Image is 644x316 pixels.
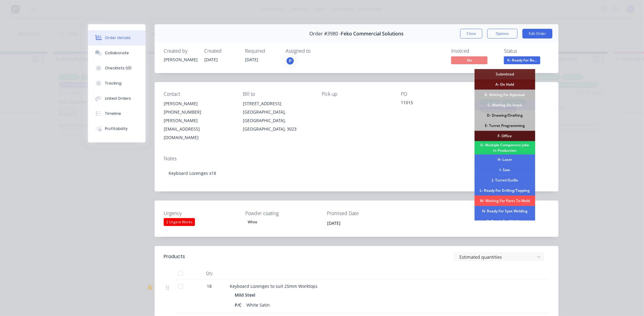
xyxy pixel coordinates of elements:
div: Linked Orders [105,96,131,101]
div: [STREET_ADDRESS] [243,99,312,108]
div: [STREET_ADDRESS][GEOGRAPHIC_DATA], [GEOGRAPHIC_DATA], [GEOGRAPHIC_DATA], 3023 [243,99,312,133]
div: Collaborate [105,50,129,56]
button: Order details [88,30,146,45]
div: Qty [191,267,227,279]
div: Created [204,48,238,54]
button: Profitability [88,121,146,136]
div: 2 Urgent Works [164,218,195,226]
span: 18 [207,283,212,289]
div: Contact [164,91,233,97]
div: 11015 [401,99,470,108]
div: Created by [164,48,197,54]
div: Pick up [322,91,391,97]
button: Checklists 0/0 [88,61,146,76]
div: [PERSON_NAME] [164,56,197,63]
span: K- Ready For Be... [504,56,540,64]
div: F- Office [475,131,535,141]
div: Assigned to [286,48,346,54]
label: Promised Date [327,210,403,217]
div: N- Ready For Spot Welding [475,206,535,216]
button: P [286,56,295,65]
div: Invoiced [451,48,497,54]
div: A- On Hold [475,79,535,90]
div: [PERSON_NAME][EMAIL_ADDRESS][DOMAIN_NAME] [164,116,233,142]
div: P/C [235,301,244,309]
div: Keyboard Lozenges x18 [164,164,549,182]
div: H- Laser [475,155,535,165]
div: Profitability [105,126,128,131]
div: Status [504,48,549,54]
div: J- Turret/Guillo [475,175,535,185]
div: B- Waiting For Approval [475,90,535,100]
div: [PHONE_NUMBER] [164,108,233,116]
div: Products [164,253,185,260]
div: E- Turret Programming [475,121,535,131]
div: [PERSON_NAME] [164,99,233,108]
span: [DATE] [245,57,258,62]
div: Submitted [475,69,535,79]
div: Order details [105,35,131,41]
div: [GEOGRAPHIC_DATA], [GEOGRAPHIC_DATA], [GEOGRAPHIC_DATA], 3023 [243,108,312,133]
div: I- Saw [475,165,535,175]
div: L- Ready For Drilling/Tapping [475,185,535,196]
span: [DATE] [204,57,218,62]
div: PO [401,91,470,97]
span: Keyboard Lozenges to suit 25mm Worktops [230,283,317,289]
span: Feko Commercial Solutions [341,31,404,37]
button: Linked Orders [88,91,146,106]
label: Powder coating [245,210,321,217]
div: D- Drawing/Drafting [475,110,535,121]
input: Enter date [323,218,398,228]
div: White [245,218,260,226]
div: [PERSON_NAME][PHONE_NUMBER][PERSON_NAME][EMAIL_ADDRESS][DOMAIN_NAME] [164,99,233,142]
button: Timeline [88,106,146,121]
div: Checklists 0/0 [105,65,132,71]
button: Edit Order [522,29,552,38]
span: Order #3980 - [310,31,341,37]
button: Collaborate [88,45,146,61]
button: Tracking [88,76,146,91]
span: No [451,56,488,64]
button: Close [460,29,482,38]
div: Required [245,48,278,54]
div: G- Multiple Component Jobs In Production [475,141,535,155]
div: White Satin [244,301,272,309]
div: Notes [164,156,549,161]
div: C- Waiting On Stock [475,100,535,110]
div: O- Ready For Welding [475,216,535,227]
div: Bill to [243,91,312,97]
button: K- Ready For Be... [504,56,540,65]
button: Options [487,29,518,38]
div: Timeline [105,111,121,116]
div: Mild Steel [235,291,258,299]
div: M- Waiting For Parts To Weld [475,196,535,206]
div: Tracking [105,81,122,86]
label: Urgency [164,210,240,217]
